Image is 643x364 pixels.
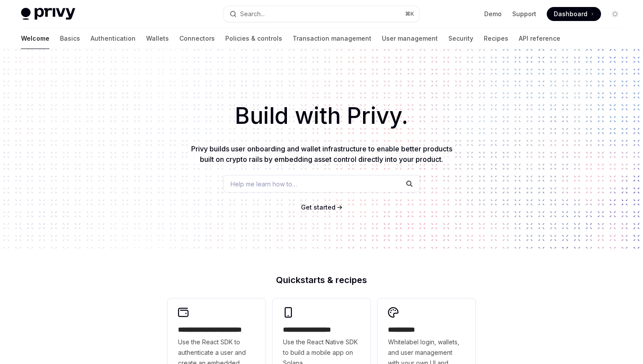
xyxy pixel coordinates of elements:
[60,28,80,49] a: Basics
[547,7,601,21] a: Dashboard
[512,10,536,18] a: Support
[91,28,136,49] a: Authentication
[224,6,419,22] button: Search...⌘K
[301,203,335,212] a: Get started
[225,28,282,49] a: Policies & controls
[448,28,473,49] a: Security
[382,28,438,49] a: User management
[554,10,587,18] span: Dashboard
[21,28,49,49] a: Welcome
[240,9,265,19] div: Search...
[608,7,622,21] button: Toggle dark mode
[146,28,169,49] a: Wallets
[179,28,215,49] a: Connectors
[231,179,297,189] span: Help me learn how to…
[168,276,475,284] h2: Quickstarts & recipes
[21,8,75,20] img: light logo
[293,28,371,49] a: Transaction management
[405,10,414,17] span: ⌘ K
[484,10,502,18] a: Demo
[484,28,508,49] a: Recipes
[301,203,335,211] span: Get started
[191,144,452,164] span: Privy builds user onboarding and wallet infrastructure to enable better products built on crypto ...
[519,28,560,49] a: API reference
[14,99,629,133] h1: Build with Privy.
